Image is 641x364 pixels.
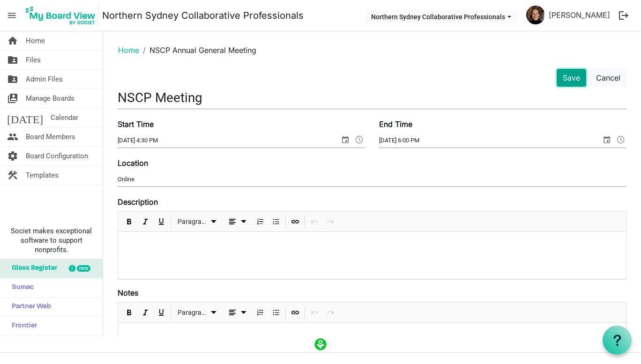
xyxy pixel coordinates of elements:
[77,265,90,272] div: new
[224,216,251,228] button: dropdownbutton
[118,87,626,109] input: Title
[526,6,545,24] img: LE6Q4vEmx5PVWDJ497VwnDLl1Z-qP2d3GIBFTjT-tIXVziolWo5Mqhu06WN9G8sPi8-t19e6HYTwA18-IHsaZQ_thumb.png
[268,303,284,322] div: Bulleted List
[289,216,302,228] button: Insert Link
[137,212,153,231] div: Italic
[289,307,302,319] button: Insert Link
[7,297,51,316] span: Partner Web
[26,127,75,146] span: Board Members
[118,157,148,169] label: Location
[178,216,208,228] span: Paragraph
[23,4,98,27] img: My Board View Logo
[121,303,137,322] div: Bold
[287,212,303,231] div: Insert Link
[7,108,43,127] span: [DATE]
[3,7,21,24] span: menu
[118,196,158,208] label: Description
[222,212,253,231] div: Alignments
[557,69,586,87] button: Save
[172,303,222,322] div: Formats
[26,166,59,185] span: Templates
[270,216,283,228] button: Bulleted List
[178,307,208,319] span: Paragraph
[268,212,284,231] div: Bulleted List
[174,216,221,228] button: Paragraph dropdownbutton
[7,278,34,297] span: Sumac
[121,212,137,231] div: Bold
[102,6,304,25] a: Northern Sydney Collaborative Professionals
[118,287,138,298] label: Notes
[7,70,18,89] span: folder_shared
[155,307,168,319] button: Underline
[287,303,303,322] div: Insert Link
[545,6,614,24] a: [PERSON_NAME]
[118,119,154,130] label: Start Time
[7,127,18,146] span: people
[252,212,268,231] div: Numbered List
[270,307,283,319] button: Bulleted List
[118,45,139,55] a: Home
[365,10,517,23] button: Northern Sydney Collaborative Professionals dropdownbutton
[254,307,267,319] button: Numbered List
[222,303,253,322] div: Alignments
[174,307,221,319] button: Paragraph dropdownbutton
[601,134,612,146] span: select
[139,307,152,319] button: Italic
[7,89,18,108] span: switch_account
[137,303,153,322] div: Italic
[379,119,412,130] label: End Time
[26,147,88,165] span: Board Configuration
[51,108,78,127] span: Calendar
[26,70,63,89] span: Admin Files
[172,212,222,231] div: Formats
[254,216,267,228] button: Numbered List
[123,216,136,228] button: Bold
[153,303,169,322] div: Underline
[155,216,168,228] button: Underline
[7,259,57,278] span: Glass Register
[7,147,18,165] span: settings
[153,212,169,231] div: Underline
[139,216,152,228] button: Italic
[252,303,268,322] div: Numbered List
[26,89,75,108] span: Manage Boards
[4,226,98,254] span: Societ makes exceptional software to support nonprofits.
[614,6,634,25] button: logout
[7,317,37,335] span: Frontier
[26,31,45,50] span: Home
[139,45,256,56] li: NSCP Annual General Meeting
[340,134,351,146] span: select
[123,307,136,319] button: Bold
[7,31,18,50] span: home
[590,69,626,87] button: Cancel
[7,166,18,185] span: construction
[23,4,102,27] a: My Board View Logo
[224,307,251,319] button: dropdownbutton
[7,51,18,69] span: folder_shared
[26,51,41,69] span: Files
